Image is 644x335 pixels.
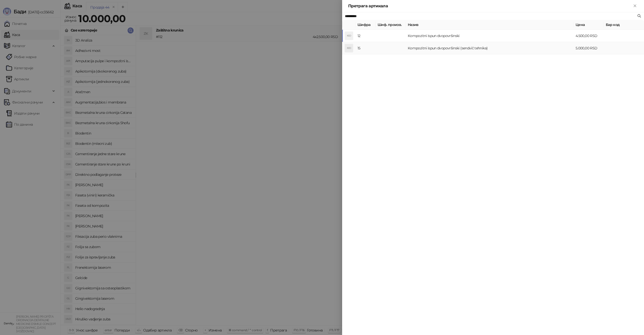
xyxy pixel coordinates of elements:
th: Бар код [604,20,644,30]
th: Шифра [355,20,376,30]
div: KID [345,44,353,52]
td: 5.000,00 RSD [574,42,604,54]
td: 15 [355,42,376,54]
th: Назив [406,20,574,30]
button: Close [632,3,638,9]
td: 12 [355,30,376,42]
th: Шиф. произв. [376,20,406,30]
td: Kompozitni ispun dvopovršinski (sendvič tehnika) [406,42,574,54]
th: Цена [574,20,604,30]
td: 4.500,00 RSD [574,30,604,42]
td: Kompozitni ispun dvopovršinski [406,30,574,42]
div: Претрага артикала [348,3,632,9]
div: KID [345,32,353,40]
